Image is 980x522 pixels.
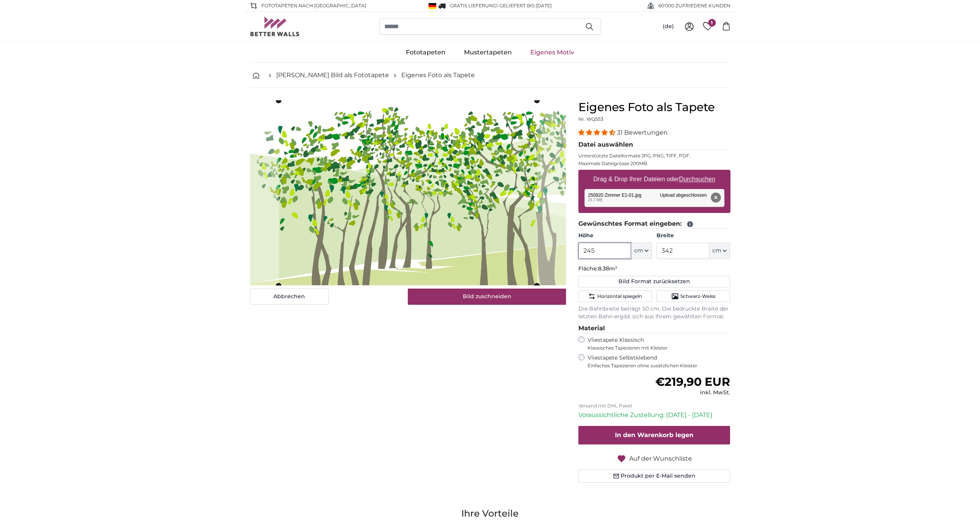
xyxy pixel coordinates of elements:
span: 60'000 ZUFRIEDENE KUNDEN [658,2,730,9]
img: Deutschland [429,3,436,9]
span: Geliefert bis [DATE] [499,3,552,8]
legend: Material [578,324,730,333]
button: (de) [657,20,680,34]
button: Produkt per E-Mail senden [578,470,730,483]
label: Höhe [578,232,652,240]
a: Eigenes Foto als Tapete [401,71,475,80]
span: cm [634,247,643,255]
button: Bild Format zurücksetzen [578,276,730,287]
p: Maximale Dateigrösse 200MB. [578,160,730,167]
button: Auf der Wunschliste [578,454,730,463]
span: In den Warenkorb legen [615,431,694,439]
label: Drag & Drop Ihrer Dateien oder [590,172,719,187]
span: 1 [708,19,716,27]
p: Unterstützte Dateiformate JPG, PNG, TIFF, PDF. [578,153,730,159]
span: Nr. WQ553 [578,116,603,122]
span: Schwarz-Weiss [680,293,715,299]
button: Bild zuschneiden [408,289,566,305]
nav: breadcrumbs [250,63,730,88]
a: Fototapeten [397,42,455,63]
span: 4.32 stars [578,129,617,136]
img: Betterwalls [250,17,300,36]
span: Horizontal spiegeln [597,293,642,299]
span: Einfaches Tapezieren ohne zusätzlichen Kleister [588,363,730,369]
span: Auf der Wunschliste [629,454,692,463]
label: Vliestapete Klassisch [588,336,724,351]
span: 8.38m² [598,265,617,272]
legend: Gewünschtes Format eingeben: [578,219,730,229]
h3: Ihre Vorteile [250,507,730,520]
p: Versand mit DHL Paket [578,403,730,409]
a: Mustertapeten [455,42,521,63]
legend: Datei auswählen [578,140,730,150]
button: cm [631,243,652,259]
a: Eigenes Motiv [521,42,583,63]
h1: Eigenes Foto als Tapete [578,100,730,114]
span: - [498,3,552,8]
span: Klassisches Tapezieren mit Kleister [588,345,724,351]
label: Vliestapete Selbstklebend [588,354,730,369]
u: Durchsuchen [679,176,715,182]
p: Die Bahnbreite beträgt 50 cm. Die bedruckte Breite der letzten Bahn ergibt sich aus Ihrem gewählt... [578,305,730,321]
p: Fläche: [578,265,730,273]
span: €219,90 EUR [655,375,730,389]
button: Schwarz-Weiss [657,291,730,302]
span: GRATIS Lieferung! [450,3,498,8]
span: Fototapeten nach [GEOGRAPHIC_DATA] [261,2,366,9]
button: In den Warenkorb legen [578,426,730,444]
p: Voraussichtliche Zustellung: [DATE] - [DATE] [578,411,730,420]
span: cm [712,247,721,255]
button: Abbrechen [250,289,329,305]
button: cm [709,243,730,259]
label: Breite [657,232,730,240]
span: 31 Bewertungen [617,129,668,136]
div: inkl. MwSt. [655,389,730,397]
a: [PERSON_NAME] Bild als Fototapete [276,71,389,80]
button: Horizontal spiegeln [578,291,652,302]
